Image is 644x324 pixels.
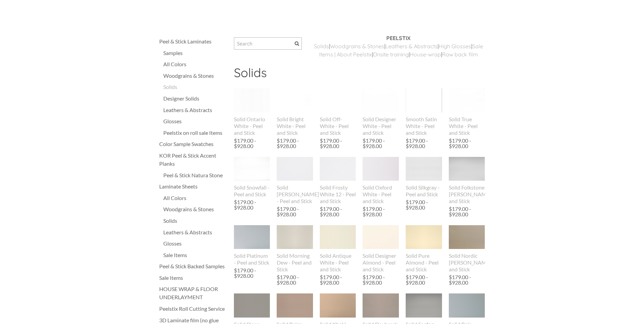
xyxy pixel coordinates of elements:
[406,274,440,285] div: $179.00 - $928.00
[363,225,399,273] a: Solid Designer Almond - Peel and Stick
[234,184,270,198] div: Solid Snowfall - Peel and Stick
[159,37,227,46] a: Peel & Stick Laminates
[406,225,442,249] img: s832171791223022656_p569_i1_w400.jpeg
[314,43,329,50] a: ​Solids
[438,43,439,50] span: |
[159,182,227,191] div: Laminate Sheets
[363,157,399,204] a: Solid Oxford White - Peel and Stick
[320,184,356,204] div: Solid Frosty White 12 - Peel and Stick
[159,285,227,301] a: HOUSE WRAP & FLOOR UNDERLAYMENT
[159,151,227,168] a: KOR Peel & Stick Accent Planks
[363,206,397,217] div: $179.00 - $928.00
[363,138,397,149] div: $179.00 - $928.00
[234,225,270,266] a: Solid Platinum - Peel and Stick
[234,199,269,210] div: $179.00 - $928.00
[385,43,435,50] a: Leathers & Abstract
[159,140,227,148] a: Color Sample Swatches
[277,252,313,273] div: Solid Morning Dew - Peel and Stick
[406,293,442,318] img: s832171791223022656_p834_i1_w640.jpeg
[449,225,485,273] a: Solid Nordic [PERSON_NAME] and Stick
[234,116,270,136] div: Solid Ontario White - Peel and Stick
[159,262,227,270] a: Peel & Stick Backed Samples
[163,217,227,225] div: Solids
[406,199,440,210] div: $179.00 - $928.00
[471,43,472,50] span: |
[320,252,356,273] div: Solid Antique White - Peel and Stick
[363,219,399,255] img: s832171791223022656_p558_i2_w400.jpeg
[384,43,385,50] span: |
[163,60,227,68] a: All Colors
[277,293,313,318] img: s832171791223022656_p927_i1_w2048.jpeg
[277,274,311,285] div: $179.00 - $928.00
[449,138,483,149] div: $179.00 - $928.00
[449,88,485,112] img: s832171791223022656_p921_i1_w2048.jpeg
[363,184,399,204] div: Solid Oxford White - Peel and Stick
[277,88,313,112] img: s832171791223022656_p923_i1_w2048.jpeg
[320,225,356,273] a: Solid Antique White - Peel and Stick
[163,129,227,137] a: Peelstix on roll sale Items
[449,184,485,204] div: Solid Folkstone [PERSON_NAME] and Stick
[449,252,485,273] div: Solid Nordic [PERSON_NAME] and Stick
[320,293,356,318] img: s832171791223022656_p561_i1_w400.jpeg
[234,65,485,85] h2: Solids
[277,184,313,204] div: Solid [PERSON_NAME] - Peel and Stick
[163,106,227,114] a: Leathers & Abstracts
[163,49,227,57] a: Samples
[320,274,354,285] div: $179.00 - $928.00
[320,116,356,136] div: Solid Off-White - Peel and Stick
[163,83,227,91] a: Solids
[406,138,440,149] div: $179.00 - $928.00
[363,88,399,112] img: s832171791223022656_p559_i1_w400.jpeg
[386,35,410,41] strong: PEELSTIX
[234,37,302,50] input: Search
[406,252,442,273] div: Solid Pure Almond - Peel and Stick
[406,116,442,136] div: Smooth Satin White - Peel and Stick
[163,228,227,236] a: Leathers & Abstracts
[363,157,399,181] img: s832171791223022656_p567_i1_w400.jpeg
[277,225,313,273] a: Solid Morning Dew - Peel and Stick
[277,206,311,217] div: $179.00 - $928.00
[449,225,485,249] img: s832171791223022656_p565_i1_w400.jpeg
[435,43,438,50] a: s
[163,94,227,103] div: Designer Solids
[363,274,397,285] div: $179.00 - $928.00
[159,305,227,313] a: Peelstix Roll Cutting Service
[163,171,227,179] a: Peel & Stick Natura Stone
[363,116,399,136] div: Solid Designer White - Peel and Stick
[234,88,270,136] a: Solid Ontario White - Peel and Stick
[449,157,485,181] img: s832171791223022656_p941_i1_w2048.jpeg
[295,41,299,46] span: Search
[320,77,356,124] img: s832171791223022656_p784_i1_w640.jpeg
[234,138,269,149] div: $179.00 - $928.00
[277,138,311,149] div: $179.00 - $928.00
[409,51,410,58] span: |
[449,293,485,318] img: s832171791223022656_p570_i1_w400.jpeg
[163,72,227,80] div: Woodgrains & Stones
[330,43,382,50] a: Woodgrains & Stone
[163,251,227,259] div: Sale Items
[410,51,441,58] a: House-wrap
[406,184,442,198] div: Solid Silkgray - Peel and Stick
[159,274,227,282] a: Sale Items
[406,157,442,181] img: s832171791223022656_p817_i1_w640.jpeg
[406,225,442,273] a: Solid Pure Almond - Peel and Stick
[382,43,384,50] a: s
[320,225,356,250] img: s832171791223022656_p554_i1_w390.jpeg
[163,205,227,213] a: Woodgrains & Stones
[372,51,373,58] span: |
[320,138,354,149] div: $179.00 - $928.00
[277,116,313,136] div: Solid Bright White - Peel and Stick
[234,157,270,198] a: Solid Snowfall - Peel and Stick
[449,116,485,136] div: Solid True White - Peel and Stick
